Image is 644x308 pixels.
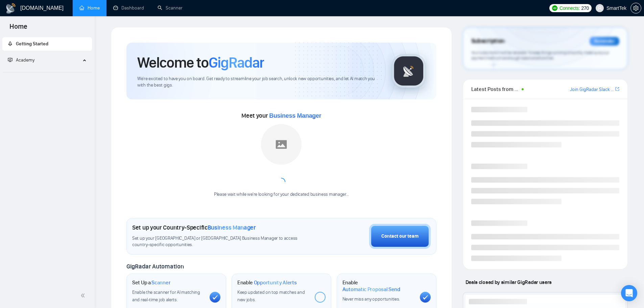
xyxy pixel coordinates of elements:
span: double-left [80,292,87,299]
h1: Welcome to [137,53,264,72]
a: dashboardDashboard [113,5,144,11]
div: Please wait while we're looking for your dedicated business manager... [210,191,353,198]
a: searchScanner [158,5,183,11]
span: fund-projection-screen [8,57,13,62]
span: Subscription [471,35,505,47]
span: Your subscription will be renewed. To keep things running smoothly, make sure your payment method... [471,50,609,61]
span: GigRadar [209,53,264,72]
span: Home [4,22,33,36]
div: Reminder [590,37,619,46]
span: Scanner [151,279,170,286]
img: placeholder.png [261,124,302,165]
span: Never miss any opportunities. [342,296,400,302]
button: Contact our team [369,224,431,249]
li: Academy Homepage [2,70,92,74]
a: setting [630,5,641,11]
span: GigRadar Automation [126,263,184,270]
span: Business Manager [208,224,256,231]
button: setting [630,3,641,14]
h1: Set Up a [132,279,170,286]
span: export [615,86,619,92]
img: gigradar-logo.png [392,54,426,88]
h1: Set up your Country-Specific [132,224,256,231]
span: Set up your [GEOGRAPHIC_DATA] or [GEOGRAPHIC_DATA] Business Manager to access country-specific op... [132,235,311,248]
span: Getting Started [16,41,48,47]
span: Opportunity Alerts [254,279,297,286]
span: Meet your [241,112,321,119]
span: We're excited to have you on board. Get ready to streamline your job search, unlock new opportuni... [137,76,381,89]
img: upwork-logo.png [552,5,557,11]
span: Academy [8,57,34,63]
span: rocket [8,41,13,46]
a: homeHome [79,5,100,11]
h1: Enable [237,279,297,286]
span: Keep updated on top matches and new jobs. [237,289,305,303]
span: user [597,6,602,10]
li: Getting Started [2,37,92,51]
a: Join GigRadar Slack Community [570,86,614,93]
div: Contact our team [381,233,419,240]
span: Automatic Proposal Send [342,286,400,293]
a: export [615,86,619,92]
span: 270 [581,4,589,12]
h1: Enable [342,279,414,292]
img: logo [5,3,16,14]
span: Connects: [559,4,580,12]
span: Academy [16,57,34,63]
span: setting [631,5,641,11]
span: Enable the scanner for AI matching and real-time job alerts. [132,289,200,303]
span: Business Manager [269,112,321,119]
div: Open Intercom Messenger [621,285,637,301]
span: loading [277,177,286,187]
span: Deals closed by similar GigRadar users [463,276,554,288]
span: Latest Posts from the GigRadar Community [471,85,520,93]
